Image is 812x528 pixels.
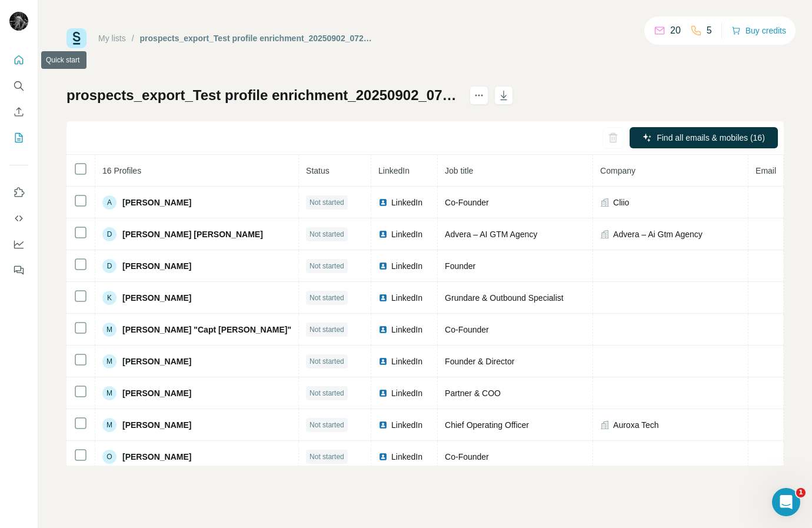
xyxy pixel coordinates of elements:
[310,293,344,303] span: Not started
[102,323,117,337] div: M
[445,388,501,398] span: Partner & COO
[707,24,712,38] p: 5
[9,101,28,122] button: Enrich CSV
[9,75,28,97] button: Search
[122,324,291,336] span: [PERSON_NAME] "Capt [PERSON_NAME]"
[613,228,703,240] span: Advera – Ai Gtm Agency
[378,452,388,461] img: LinkedIn logo
[122,228,263,240] span: [PERSON_NAME] [PERSON_NAME]
[122,451,191,463] span: [PERSON_NAME]
[391,292,422,304] span: LinkedIn
[731,22,786,39] button: Buy credits
[391,324,422,336] span: LinkedIn
[756,166,776,175] span: Email
[9,260,28,281] button: Feedback
[445,166,473,175] span: Job title
[310,388,344,399] span: Not started
[9,234,28,255] button: Dashboard
[310,229,344,240] span: Not started
[102,291,117,305] div: K
[772,488,800,516] iframe: Intercom live chat
[310,197,344,208] span: Not started
[378,388,388,398] img: LinkedIn logo
[378,420,388,430] img: LinkedIn logo
[470,86,488,105] button: actions
[102,227,117,241] div: D
[613,419,659,431] span: Auroxa Tech
[445,261,475,271] span: Founder
[378,166,410,175] span: LinkedIn
[445,357,514,366] span: Founder & Director
[657,132,765,144] span: Find all emails & mobiles (16)
[9,49,28,71] button: Quick start
[306,166,330,175] span: Status
[391,451,422,463] span: LinkedIn
[102,354,117,368] div: M
[445,325,489,334] span: Co-Founder
[122,419,191,431] span: [PERSON_NAME]
[310,420,344,430] span: Not started
[445,420,529,430] span: Chief Operating Officer
[445,198,489,207] span: Co-Founder
[9,127,28,148] button: My lists
[122,292,191,304] span: [PERSON_NAME]
[378,293,388,303] img: LinkedIn logo
[66,86,459,105] h1: prospects_export_Test profile enrichment_20250902_072850
[132,32,134,44] li: /
[670,24,681,38] p: 20
[102,259,117,273] div: D
[122,387,191,399] span: [PERSON_NAME]
[378,198,388,207] img: LinkedIn logo
[9,182,28,203] button: Use Surfe on LinkedIn
[102,195,117,210] div: A
[378,261,388,271] img: LinkedIn logo
[310,324,344,335] span: Not started
[102,386,117,400] div: M
[796,488,806,497] span: 1
[102,418,117,432] div: M
[391,356,422,367] span: LinkedIn
[310,261,344,271] span: Not started
[445,452,489,461] span: Co-Founder
[102,166,141,175] span: 16 Profiles
[310,356,344,367] span: Not started
[445,230,537,239] span: Advera – AI GTM Agency
[391,419,422,431] span: LinkedIn
[98,34,126,43] a: My lists
[378,325,388,334] img: LinkedIn logo
[378,230,388,239] img: LinkedIn logo
[391,387,422,399] span: LinkedIn
[310,451,344,462] span: Not started
[122,356,191,367] span: [PERSON_NAME]
[630,127,778,148] button: Find all emails & mobiles (16)
[613,197,629,208] span: Cliio
[122,260,191,272] span: [PERSON_NAME]
[378,357,388,366] img: LinkedIn logo
[445,293,564,303] span: Grundare & Outbound Specialist
[391,228,422,240] span: LinkedIn
[391,197,422,208] span: LinkedIn
[391,260,422,272] span: LinkedIn
[122,197,191,208] span: [PERSON_NAME]
[600,166,635,175] span: Company
[9,208,28,229] button: Use Surfe API
[66,28,86,48] img: Surfe Logo
[102,450,117,464] div: O
[140,32,374,44] div: prospects_export_Test profile enrichment_20250902_072850
[9,12,28,31] img: Avatar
